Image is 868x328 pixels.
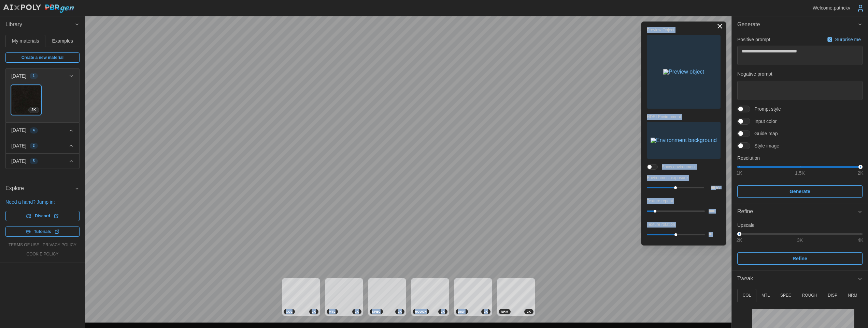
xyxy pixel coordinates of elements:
div: Refine [732,220,868,270]
div: Refine [737,207,857,216]
span: 1 [33,73,35,79]
div: [DATE]1 [6,83,79,122]
span: 2 K [441,309,445,314]
p: Positive prompt [737,36,770,43]
p: ROUGH [802,293,817,298]
p: Surprise me [835,36,862,43]
button: [DATE]4 [6,123,79,138]
span: Generate [789,186,810,197]
button: Environment background [647,122,721,159]
span: 2 K [312,309,316,314]
button: Generate [737,185,863,198]
span: NRM [501,309,508,314]
button: Refine [732,203,868,220]
p: Need a hand? Jump in: [5,199,80,205]
p: Environment exposure [647,175,721,181]
span: Show environment [658,164,696,170]
p: Preview Object [647,27,721,33]
div: Generate [732,33,868,203]
span: Examples [52,38,73,43]
span: Tweak [737,270,857,287]
button: [DATE]2 [6,138,79,153]
span: My materials [12,38,39,43]
p: [DATE] [11,127,26,134]
span: Guide map [750,130,778,137]
span: SPEC [372,309,381,314]
span: 5 [33,158,35,164]
img: lMsgKgowcsvztcjLImo4 [12,85,41,114]
button: [DATE]1 [6,68,79,83]
span: 2 K [484,309,488,314]
p: DISP [828,293,837,298]
p: Welcome, patrickv [813,4,850,11]
span: 2 K [31,107,36,113]
button: Refine [737,252,863,265]
span: Explore [5,180,74,197]
span: COL [286,309,293,314]
p: [DATE] [11,142,26,149]
p: NRM [848,293,857,298]
img: Environment background [651,138,717,143]
button: [DATE]5 [6,154,79,169]
a: lMsgKgowcsvztcjLImo42K [11,85,41,115]
span: DISP [458,309,466,314]
a: Tutorials [5,227,80,237]
a: Discord [5,211,80,221]
span: ROUGH [415,309,427,314]
p: EV [716,186,721,189]
img: Preview object [663,69,704,75]
p: [DATE] [11,158,26,165]
p: MTL [762,293,770,298]
button: Tweak [732,270,868,287]
a: terms of use [9,242,39,248]
span: Input color [750,118,777,125]
button: Generate [732,16,868,33]
p: COL [742,293,751,298]
span: MTL [329,309,336,314]
p: Resolution [737,155,863,161]
span: Prompt style [750,106,781,112]
p: Texture rotation [647,222,721,228]
span: 2 K [398,309,402,314]
p: Upscale [737,222,863,229]
p: [DATE] [11,73,26,79]
p: SPEC [780,293,792,298]
a: Create a new material [5,52,80,63]
button: Surprise me [825,35,863,44]
img: AIxPoly PBRgen [3,4,74,13]
button: Preview object [647,35,721,109]
button: Toggle viewport controls [715,21,725,31]
span: Discord [35,211,50,221]
span: Refine [793,253,807,264]
span: 2 [33,143,35,149]
a: privacy policy [43,242,76,248]
span: 2 K [355,309,359,314]
p: Negative prompt [737,71,863,77]
p: Texture repeat [647,198,721,204]
span: 4 [33,128,35,133]
span: Create a new material [22,53,63,62]
p: HDRI Environment [647,114,721,120]
a: cookie policy [26,251,58,257]
span: Style image [750,142,779,149]
span: Generate [737,16,857,33]
span: Tutorials [34,227,51,236]
span: Library [5,16,74,33]
span: 2 K [527,309,531,314]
